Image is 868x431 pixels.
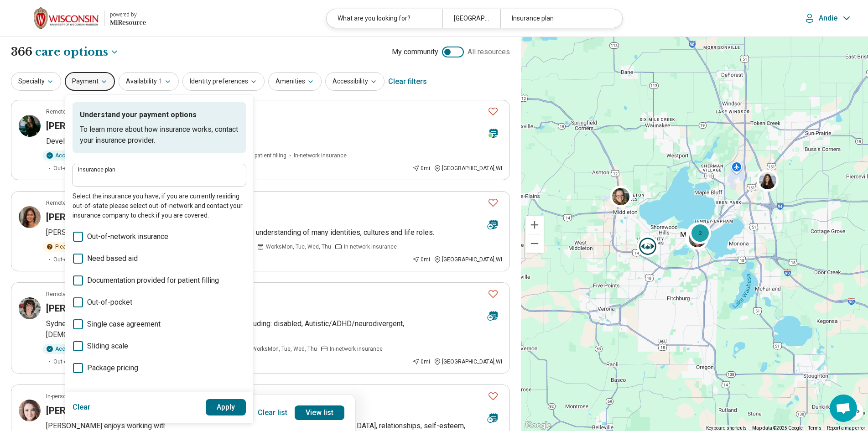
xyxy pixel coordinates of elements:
[325,72,385,91] button: Accessibility
[46,302,118,315] h3: [PERSON_NAME]
[46,199,97,207] p: Remote or In-person
[87,319,161,330] span: Single case agreement
[468,47,510,57] span: All resources
[87,363,138,374] span: Package pricing
[686,227,708,249] div: 2
[87,275,219,286] span: Documentation provided for patient filling
[35,44,108,60] span: care options
[110,10,146,19] div: powered by
[434,358,502,366] div: [GEOGRAPHIC_DATA] , WI
[392,47,438,57] span: My community
[752,426,803,431] span: Map data ©2025 Google
[182,72,265,91] button: Identity preferences
[412,358,430,366] div: 0 mi
[80,109,239,120] p: Understand your payment options
[830,395,857,422] div: Open chat
[46,136,502,147] p: Developmental & Relational Trauma Therapist
[159,77,162,86] span: 1
[484,102,502,121] button: Favorite
[388,71,427,93] div: Clear filters
[35,44,119,60] button: Care options
[330,345,383,353] span: In-network insurance
[484,285,502,303] button: Favorite
[46,211,118,223] h3: [PERSON_NAME]
[73,192,246,220] p: Select the insurance you have, if you are currently residing out-of-state please select out-of-ne...
[78,167,240,172] label: Insurance plan
[46,108,97,116] p: Remote or In-person
[53,255,87,264] span: Out-of-pocket
[34,7,99,29] img: University of Wisconsin-Madison
[808,426,821,431] a: Terms (opens in new tab)
[42,344,105,354] div: Accepting clients
[46,404,118,417] h3: [PERSON_NAME]
[119,72,179,91] button: Availability1
[11,44,119,60] h1: 366
[15,7,146,29] a: University of Wisconsin-Madisonpowered by
[87,341,128,352] span: Sliding scale
[46,392,81,400] p: In-person only
[344,243,397,251] span: In-network insurance
[484,193,502,212] button: Favorite
[442,9,500,28] div: [GEOGRAPHIC_DATA], [GEOGRAPHIC_DATA]
[73,399,91,415] button: Clear
[254,405,291,420] button: Clear list
[11,72,61,91] button: Specialty
[42,242,97,252] div: Please inquire
[266,243,331,251] span: Works Mon, Tue, Wed, Thu
[484,387,502,405] button: Favorite
[412,164,430,172] div: 0 mi
[42,151,105,161] div: Accepting clients
[87,231,168,242] span: Out-of-network insurance
[252,345,317,353] span: Works Mon, Tue, Wed, Thu
[46,227,502,238] p: [PERSON_NAME] brings extensive life experience and thoughtful understanding of many identities, c...
[827,426,865,431] a: Report a map error
[87,297,132,308] span: Out-of-pocket
[268,72,322,91] button: Amenities
[80,124,239,146] p: To learn more about how insurance works, contact your insurance provider.
[46,290,97,298] p: Remote or In-person
[500,9,616,28] div: Insurance plan
[434,164,502,172] div: [GEOGRAPHIC_DATA] , WI
[46,318,502,340] p: Sydney is excited to hold space for clients in all walks of life including: disabled, Autistic/AD...
[434,255,502,264] div: [GEOGRAPHIC_DATA] , WI
[412,255,430,264] div: 0 mi
[689,222,711,244] div: 2
[525,216,544,234] button: Zoom in
[819,14,838,23] p: Andie
[53,164,117,172] span: Out-of-network insurance
[525,234,544,253] button: Zoom out
[65,72,115,91] button: Payment
[87,253,138,264] span: Need based aid
[294,151,347,160] span: In-network insurance
[53,358,87,366] span: Out-of-pocket
[206,399,246,415] button: Apply
[295,405,344,420] a: View list
[46,119,118,132] h3: [PERSON_NAME]
[327,9,442,28] div: What are you looking for?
